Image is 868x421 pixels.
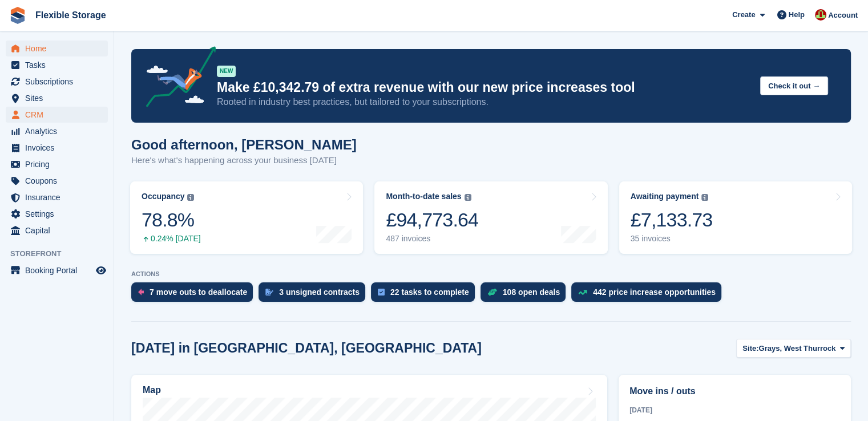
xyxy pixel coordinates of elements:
img: price-adjustments-announcement-icon-8257ccfd72463d97f412b2fc003d46551f7dbcb40ab6d574587a9cd5c0d94... [136,46,216,111]
div: £94,773.64 [386,208,478,232]
div: Occupancy [142,192,184,201]
a: menu [6,140,108,156]
img: price_increase_opportunities-93ffe204e8149a01c8c9dc8f82e8f89637d9d84a8eef4429ea346261dce0b2c0.svg [578,290,587,295]
span: Help [789,9,805,21]
h2: [DATE] in [GEOGRAPHIC_DATA], [GEOGRAPHIC_DATA] [131,341,482,356]
a: menu [6,156,108,172]
a: menu [6,222,108,238]
span: Create [732,9,755,21]
a: menu [6,107,108,123]
a: menu [6,206,108,222]
a: Awaiting payment £7,133.73 35 invoices [619,181,852,254]
a: menu [6,173,108,189]
img: contract_signature_icon-13c848040528278c33f63329250d36e43548de30e8caae1d1a13099fd9432cc5.svg [265,289,273,295]
a: menu [6,41,108,56]
a: menu [6,189,108,205]
span: Sites [25,90,94,106]
img: icon-info-grey-7440780725fd019a000dd9b08b2336e03edf1995a4989e88bcd33f0948082b44.svg [701,194,708,201]
a: 7 move outs to deallocate [131,282,259,307]
a: menu [6,74,108,90]
img: icon-info-grey-7440780725fd019a000dd9b08b2336e03edf1995a4989e88bcd33f0948082b44.svg [465,194,471,201]
p: ACTIONS [131,270,851,278]
h2: Move ins / outs [629,384,840,398]
a: 442 price increase opportunities [571,282,727,307]
div: 0.24% [DATE] [142,234,201,244]
button: Check it out → [760,76,828,95]
img: deal-1b604bf984904fb50ccaf53a9ad4b4a5d6e5aea283cecdc64d6e3604feb123c2.svg [487,288,497,296]
div: 78.8% [142,208,201,232]
div: NEW [217,66,236,77]
div: £7,133.73 [631,208,713,232]
a: Occupancy 78.8% 0.24% [DATE] [130,181,363,254]
div: Awaiting payment [631,192,699,201]
a: menu [6,90,108,106]
p: Rooted in industry best practices, but tailored to your subscriptions. [217,96,751,108]
a: 108 open deals [481,282,571,307]
a: menu [6,262,108,278]
img: move_outs_to_deallocate_icon-f764333ba52eb49d3ac5e1228854f67142a1ed5810a6f6cc68b1a99e826820c5.svg [138,289,144,295]
span: Booking Portal [25,262,94,278]
div: 487 invoices [386,234,478,244]
span: Pricing [25,156,94,172]
span: Coupons [25,173,94,189]
span: Settings [25,206,94,222]
a: 22 tasks to complete [371,282,481,307]
a: Flexible Storage [31,6,111,25]
a: menu [6,57,108,73]
div: 108 open deals [503,288,560,297]
a: 3 unsigned contracts [259,282,371,307]
span: Tasks [25,57,94,73]
div: 3 unsigned contracts [279,288,360,297]
span: Storefront [10,248,114,260]
img: task-75834270c22a3079a89374b754ae025e5fb1db73e45f91037f5363f120a921f8.svg [378,289,385,295]
div: Month-to-date sales [386,192,461,201]
span: Analytics [25,123,94,139]
span: Invoices [25,140,94,156]
div: 442 price increase opportunities [593,288,716,297]
p: Make £10,342.79 of extra revenue with our new price increases tool [217,79,751,96]
a: Month-to-date sales £94,773.64 487 invoices [374,181,607,254]
img: stora-icon-8386f47178a22dfd0bd8f6a31ec36ba5ce8667c1dd55bd0f319d3a0aa187defe.svg [9,7,26,24]
p: Here's what's happening across your business [DATE] [131,154,357,167]
span: Site: [742,343,758,354]
button: Site: Grays, West Thurrock [736,339,851,358]
span: Home [25,41,94,56]
a: Preview store [94,264,108,277]
div: [DATE] [629,405,840,415]
span: Subscriptions [25,74,94,90]
a: menu [6,123,108,139]
span: Capital [25,222,94,238]
div: 22 tasks to complete [390,288,469,297]
div: 7 move outs to deallocate [150,288,247,297]
span: Account [828,10,858,21]
h2: Map [143,385,161,395]
h1: Good afternoon, [PERSON_NAME] [131,137,357,152]
span: Insurance [25,189,94,205]
span: CRM [25,107,94,123]
div: 35 invoices [631,234,713,244]
img: David Jones [815,9,826,21]
span: Grays, West Thurrock [758,343,835,354]
img: icon-info-grey-7440780725fd019a000dd9b08b2336e03edf1995a4989e88bcd33f0948082b44.svg [187,194,194,201]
